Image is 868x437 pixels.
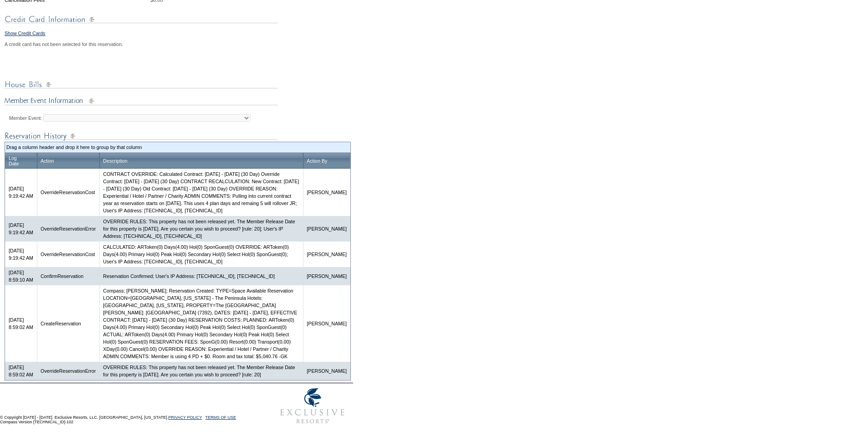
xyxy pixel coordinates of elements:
[6,144,349,151] td: Drag a column header and drop it here to group by that column
[99,216,303,242] td: OVERRIDE RULES: This property has not been released yet. The Member Release Date for this propert...
[37,267,99,285] td: ConfirmReservation
[272,383,353,429] img: Exclusive Resorts
[5,267,37,285] td: [DATE] 8:59:10 AM
[5,41,351,47] div: A credit card has not been selected for this reservation.
[5,96,278,107] img: Member Event
[303,267,350,285] td: [PERSON_NAME]
[5,362,37,380] td: [DATE] 8:59:02 AM
[37,362,99,380] td: OverrideReservationError
[303,169,350,216] td: [PERSON_NAME]
[37,216,99,242] td: OverrideReservationError
[303,242,350,267] td: [PERSON_NAME]
[99,267,303,285] td: Reservation Confirmed; User's IP Address: [TECHNICAL_ID], [TECHNICAL_ID]
[5,79,278,90] img: House Bills
[303,362,350,380] td: [PERSON_NAME]
[99,169,303,216] td: CONTRACT OVERRIDE: Calculated Contract: [DATE] - [DATE] (30 Day) Override Contract: [DATE] - [DAT...
[37,285,99,362] td: CreateReservation
[303,285,350,362] td: [PERSON_NAME]
[5,285,37,362] td: [DATE] 8:59:02 AM
[5,242,37,267] td: [DATE] 9:19:42 AM
[37,169,99,216] td: OverrideReservationCost
[5,169,37,216] td: [DATE] 9:19:42 AM
[168,415,202,420] a: PRIVACY POLICY
[9,155,19,166] a: LogDate
[307,158,327,164] a: Action By
[9,115,42,121] label: Member Event:
[41,158,54,164] a: Action
[5,130,278,142] img: Reservation Log
[303,216,350,242] td: [PERSON_NAME]
[99,285,303,362] td: Compass; [PERSON_NAME]; Reservation Created: TYPE=Space Available Reservation LOCATION=[GEOGRAPHI...
[5,216,37,242] td: [DATE] 9:19:42 AM
[99,242,303,267] td: CALCULATED: ARToken(0) Days(4.00) Hol(0) SponGuest(0) OVERRIDE: ARToken(0) Days(4.00) Primary Hol...
[205,415,236,420] a: TERMS OF USE
[103,158,127,164] a: Description
[99,362,303,380] td: OVERRIDE RULES: This property has not been released yet. The Member Release Date for this propert...
[5,14,278,25] img: Credit Card Information
[37,242,99,267] td: OverrideReservationCost
[5,31,45,36] a: Show Credit Cards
